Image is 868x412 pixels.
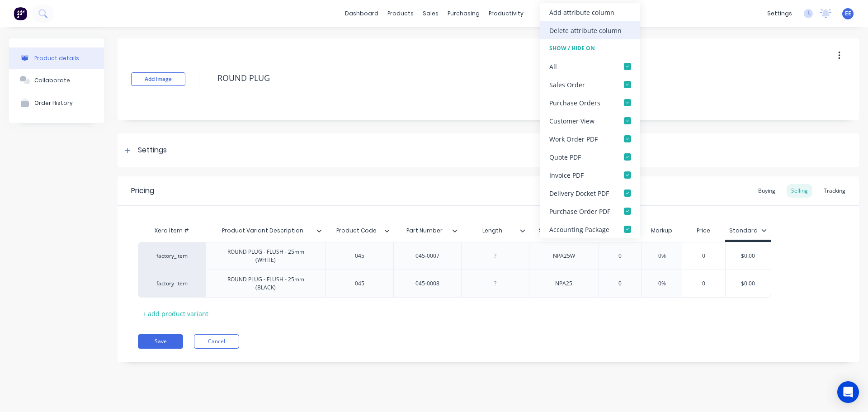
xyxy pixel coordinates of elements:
div: factory_item [147,252,197,260]
button: Save [138,334,183,349]
div: $0.00 [726,245,771,267]
div: 0 [598,245,643,267]
div: Supplier 1 Code [529,222,599,240]
div: Length [461,219,524,242]
div: 0 [598,272,643,295]
div: products [383,7,418,20]
div: Xero Item # [138,222,206,240]
div: Purchase Order PDF [549,207,610,216]
div: Product Code [325,222,393,240]
div: Product Variant Description [206,222,325,240]
div: 0% [639,245,684,267]
div: settings [763,7,797,20]
div: Customer View [549,116,594,126]
button: Collaborate [9,69,104,91]
div: factory_item [147,279,197,288]
button: Order History [9,91,104,114]
div: Buying [754,184,780,198]
div: + add product variant [138,307,213,321]
div: Product Variant Description [206,219,320,242]
div: Pricing [131,185,154,196]
div: 045 [337,278,382,289]
button: Cancel [194,334,239,349]
button: Product details [9,47,104,69]
div: Part Number [393,222,461,240]
div: Supplier 1 Code [529,219,593,242]
div: Settings [138,145,167,156]
button: Add image [131,72,185,86]
div: Delete attribute column [549,26,622,35]
div: Product Code [325,219,388,242]
div: Price [682,222,725,240]
div: Standard [729,227,767,235]
div: productivity [484,7,528,20]
div: Invoice PDF [549,170,584,180]
div: Accounting Package [549,225,609,234]
a: dashboard [340,7,383,20]
span: EE [845,9,851,18]
div: Quote PDF [549,152,581,162]
div: Part Number [393,219,456,242]
div: NPA25W [541,250,586,262]
div: Show / Hide On [540,39,640,57]
div: All [549,62,557,71]
div: 045 [337,250,382,262]
div: 045-0007 [405,250,450,262]
div: Order History [34,99,73,106]
div: Delivery Docket PDF [549,189,609,198]
div: 045-0008 [405,278,450,289]
div: Selling [787,184,812,198]
div: Sales Order [549,80,585,90]
div: factory_itemROUND PLUG - FLUSH - 25mm (WHITE)045045-0007NPA25W00%0$0.00 [138,242,771,270]
div: purchasing [443,7,484,20]
div: Collaborate [34,77,70,84]
textarea: ROUND PLUG [213,67,784,89]
div: NPA25 [541,278,586,289]
div: Markup [642,222,682,240]
div: Work Order PDF [549,134,598,144]
div: 0 [681,245,726,267]
div: Add attribute column [549,8,614,17]
div: factory_itemROUND PLUG - FLUSH - 25mm (BLACK)045045-0008NPA2500%0$0.00 [138,270,771,298]
div: Product details [34,55,79,62]
div: 0% [639,272,684,295]
div: Open Intercom Messenger [837,381,859,403]
div: sales [418,7,443,20]
div: ROUND PLUG - FLUSH - 25mm (WHITE) [210,246,322,266]
div: ROUND PLUG - FLUSH - 25mm (BLACK) [210,274,322,294]
div: $0.00 [726,272,771,295]
div: Tracking [819,184,850,198]
div: Length [461,222,529,240]
div: 0 [681,272,726,295]
div: Purchase Orders [549,98,600,108]
img: Factory [14,7,27,20]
